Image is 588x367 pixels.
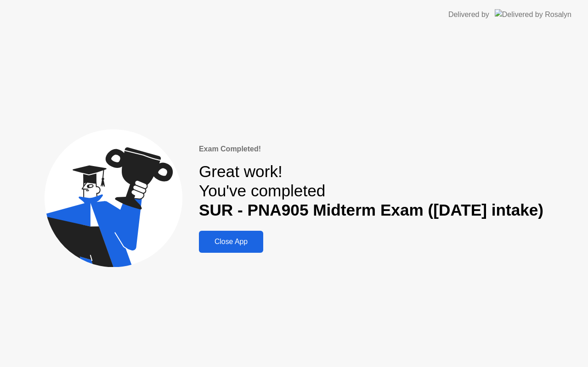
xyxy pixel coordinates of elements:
[199,144,543,155] div: Exam Completed!
[202,238,260,246] div: Close App
[199,231,263,253] button: Close App
[199,201,543,219] b: SUR - PNA905 Midterm Exam ([DATE] intake)
[448,9,489,20] div: Delivered by
[495,9,571,20] img: Delivered by Rosalyn
[199,162,543,220] div: Great work! You've completed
